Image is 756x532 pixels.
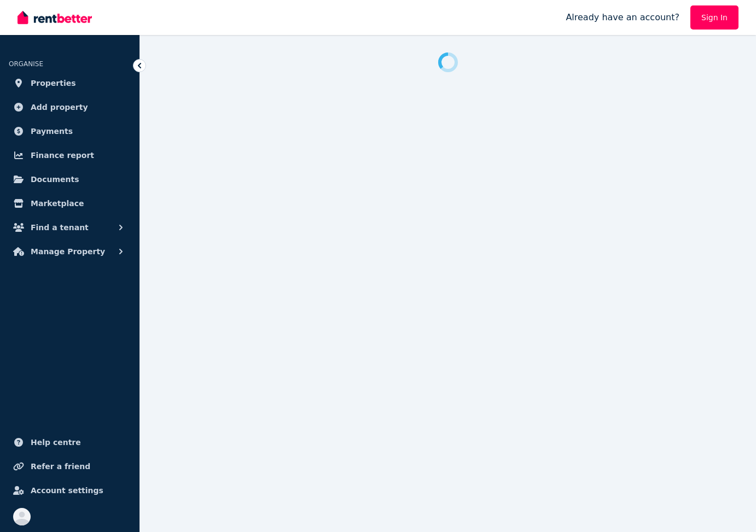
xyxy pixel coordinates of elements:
a: Finance report [9,144,131,166]
a: Sign In [690,5,738,30]
span: Manage Property [31,245,105,258]
span: Find a tenant [31,221,89,234]
span: Finance report [31,149,94,162]
a: Properties [9,72,131,94]
a: Help centre [9,431,131,453]
a: Documents [9,168,131,190]
a: Refer a friend [9,455,131,477]
a: Marketplace [9,192,131,214]
span: Refer a friend [31,460,90,473]
span: Account settings [31,484,103,497]
span: Marketplace [31,197,84,210]
button: Find a tenant [9,217,131,238]
a: Payments [9,120,131,142]
a: Account settings [9,480,131,501]
span: Documents [31,173,79,186]
span: Add property [31,101,88,114]
span: Help centre [31,436,81,449]
span: Already have an account? [566,11,679,24]
span: Properties [31,77,76,90]
span: ORGANISE [9,60,43,68]
img: RentBetter [18,9,92,26]
button: Manage Property [9,241,131,262]
a: Add property [9,96,131,118]
span: Payments [31,125,73,138]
